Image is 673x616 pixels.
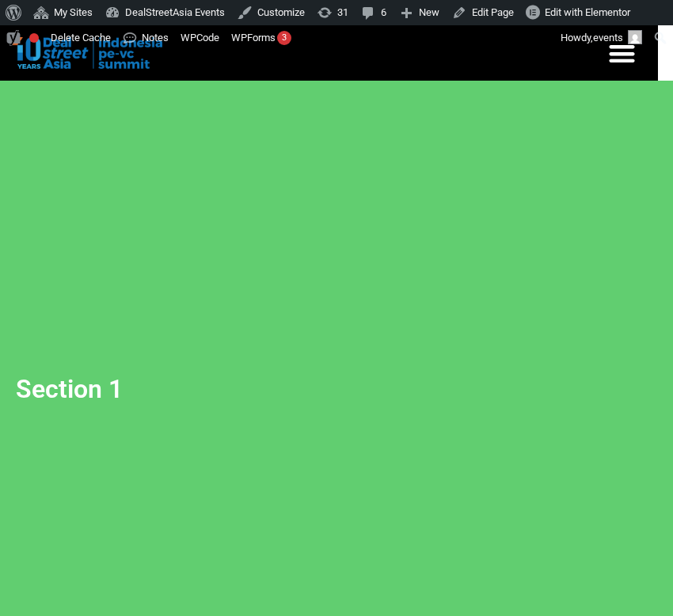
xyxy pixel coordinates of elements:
a: Howdy,events [555,25,648,51]
span: events [593,32,623,43]
a: WPCode [175,25,226,51]
div: Menu Toggle [601,32,643,74]
a: Notes [117,25,175,51]
h2: Section 1 [16,376,329,402]
a: WPForms3 [226,25,298,51]
div: Focus keyphrase not set [29,33,39,43]
div: 3 [277,31,291,45]
a: Delete Cache [45,25,117,51]
span: Edit with Elementor [545,6,630,18]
